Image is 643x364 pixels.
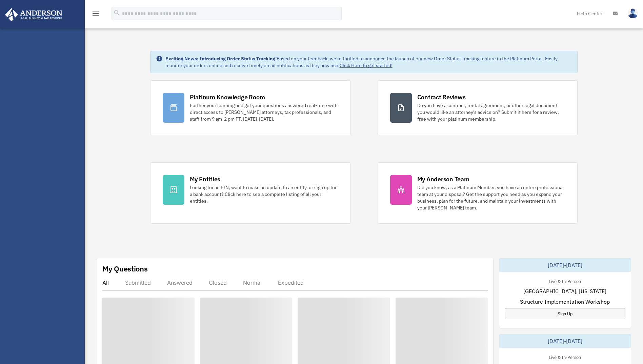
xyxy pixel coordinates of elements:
a: My Entities Looking for an EIN, want to make an update to an entity, or sign up for a bank accoun... [150,162,350,224]
a: menu [92,12,100,18]
img: User Pic [628,8,638,18]
div: Looking for an EIN, want to make an update to an entity, or sign up for a bank account? Click her... [190,184,338,204]
span: Structure Implementation Workshop [520,298,610,306]
div: My Anderson Team [417,175,469,183]
div: [DATE]-[DATE] [499,334,631,348]
div: Expedited [278,279,304,286]
div: My Questions [102,264,148,274]
div: Answered [167,279,193,286]
div: Closed [209,279,227,286]
img: Anderson Advisors Platinum Portal [3,8,64,21]
div: Did you know, as a Platinum Member, you have an entire professional team at your disposal? Get th... [417,184,565,211]
a: Platinum Knowledge Room Further your learning and get your questions answered real-time with dire... [150,80,350,135]
span: [GEOGRAPHIC_DATA], [US_STATE] [523,287,606,295]
a: My Anderson Team Did you know, as a Platinum Member, you have an entire professional team at your... [378,162,578,224]
div: Further your learning and get your questions answered real-time with direct access to [PERSON_NAM... [190,102,338,122]
div: My Entities [190,175,220,183]
a: Contract Reviews Do you have a contract, rental agreement, or other legal document you would like... [378,80,578,135]
a: Sign Up [505,308,625,319]
div: Submitted [125,279,151,286]
div: Based on your feedback, we're thrilled to announce the launch of our new Order Status Tracking fe... [165,55,572,69]
div: Normal [243,279,262,286]
div: Platinum Knowledge Room [190,93,265,101]
div: Live & In-Person [543,353,586,360]
i: menu [92,9,100,18]
div: Do you have a contract, rental agreement, or other legal document you would like an attorney's ad... [417,102,565,122]
div: All [102,279,109,286]
div: [DATE]-[DATE] [499,258,631,272]
strong: Exciting News: Introducing Order Status Tracking! [165,56,277,62]
div: Contract Reviews [417,93,466,101]
div: Live & In-Person [543,277,586,284]
i: search [113,9,121,17]
a: Click Here to get started! [340,62,393,68]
